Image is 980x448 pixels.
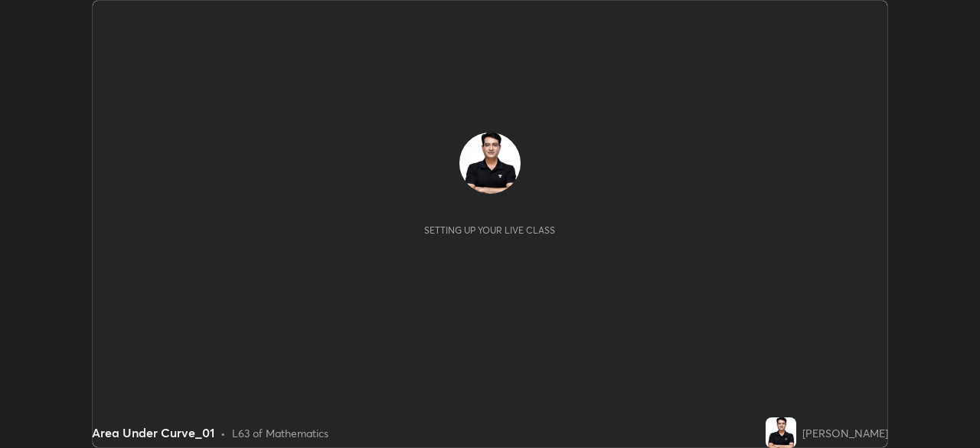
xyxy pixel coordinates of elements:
[802,425,888,441] div: [PERSON_NAME]
[766,417,796,448] img: 66a2cfd3353e4deab8971698149ceac2.jpg
[459,132,521,194] img: 66a2cfd3353e4deab8971698149ceac2.jpg
[220,425,226,441] div: •
[92,423,214,442] div: Area Under Curve_01
[232,425,328,441] div: L63 of Mathematics
[424,224,555,236] div: Setting up your live class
